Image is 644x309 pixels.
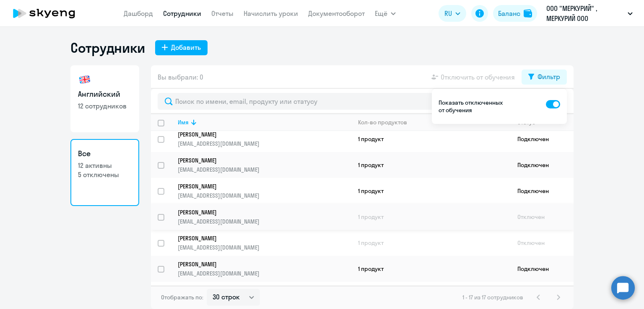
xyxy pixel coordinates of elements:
a: [PERSON_NAME][EMAIL_ADDRESS][DOMAIN_NAME] [178,131,351,147]
div: Кол-во продуктов [358,118,407,126]
span: 1 - 17 из 17 сотрудников [462,294,523,301]
td: Отключен [511,204,574,230]
a: [PERSON_NAME][EMAIL_ADDRESS][DOMAIN_NAME] [178,234,351,251]
td: Подключен [511,256,574,282]
p: [EMAIL_ADDRESS][DOMAIN_NAME] [178,140,351,147]
p: [PERSON_NAME] [178,183,340,190]
td: 1 продукт [351,126,511,152]
div: Добавить [171,42,201,52]
h3: Все [78,148,132,159]
td: Подключен [511,126,574,152]
td: 1 продукт [351,256,511,282]
div: Статус [517,118,573,126]
p: [PERSON_NAME] [178,209,340,216]
button: ООО "МЕРКУРИЙ" , МЕРКУРИЙ ООО [542,3,637,23]
p: ООО "МЕРКУРИЙ" , МЕРКУРИЙ ООО [546,3,624,23]
h1: Сотрудники [70,39,145,56]
div: Имя [178,118,189,126]
span: Отображать по: [161,294,203,301]
p: [EMAIL_ADDRESS][DOMAIN_NAME] [178,218,351,225]
span: Ещё [375,8,387,18]
p: [PERSON_NAME] [178,234,340,242]
div: Фильтр [538,72,560,82]
p: [PERSON_NAME] [178,260,340,268]
button: RU [439,5,466,22]
div: Имя [178,118,351,126]
a: Отчеты [211,9,234,18]
p: [EMAIL_ADDRESS][DOMAIN_NAME] [178,192,351,199]
td: 1 продукт [351,282,511,308]
td: Подключен [511,178,574,204]
img: english [78,73,91,86]
p: [PERSON_NAME] [178,157,340,164]
td: Подключен [511,152,574,178]
td: 1 продукт [351,152,511,178]
td: 1 продукт [351,178,511,204]
p: [PERSON_NAME] [178,131,340,138]
td: Отключен [511,230,574,256]
input: Поиск по имени, email, продукту или статусу [158,93,567,110]
button: Добавить [155,40,208,55]
a: [PERSON_NAME][EMAIL_ADDRESS][DOMAIN_NAME] [178,260,351,277]
p: 12 активны [78,161,132,170]
button: Балансbalance [493,5,537,22]
a: [PERSON_NAME][EMAIL_ADDRESS][DOMAIN_NAME] [178,183,351,199]
a: [PERSON_NAME][EMAIL_ADDRESS][DOMAIN_NAME] [178,209,351,225]
span: RU [444,8,452,18]
td: 1 продукт [351,230,511,256]
p: 12 сотрудников [78,101,132,111]
a: Начислить уроки [244,9,298,18]
span: Вы выбрали: 0 [158,72,203,82]
a: Дашборд [124,9,153,18]
a: Документооборот [308,9,365,18]
p: Показать отключенных от обучения [439,99,505,114]
button: Ещё [375,5,396,22]
div: Кол-во продуктов [358,118,510,126]
a: Все12 активны5 отключены [70,139,139,206]
td: Отключен [511,282,574,308]
td: 1 продукт [351,204,511,230]
div: Баланс [498,8,520,18]
p: 5 отключены [78,170,132,179]
p: [EMAIL_ADDRESS][DOMAIN_NAME] [178,270,351,277]
p: [EMAIL_ADDRESS][DOMAIN_NAME] [178,244,351,251]
button: Фильтр [522,70,567,85]
a: Сотрудники [163,9,201,18]
a: [PERSON_NAME][EMAIL_ADDRESS][DOMAIN_NAME] [178,157,351,173]
p: [EMAIL_ADDRESS][DOMAIN_NAME] [178,166,351,173]
a: Английский12 сотрудников [70,65,139,132]
img: balance [524,9,532,18]
h3: Английский [78,89,132,100]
